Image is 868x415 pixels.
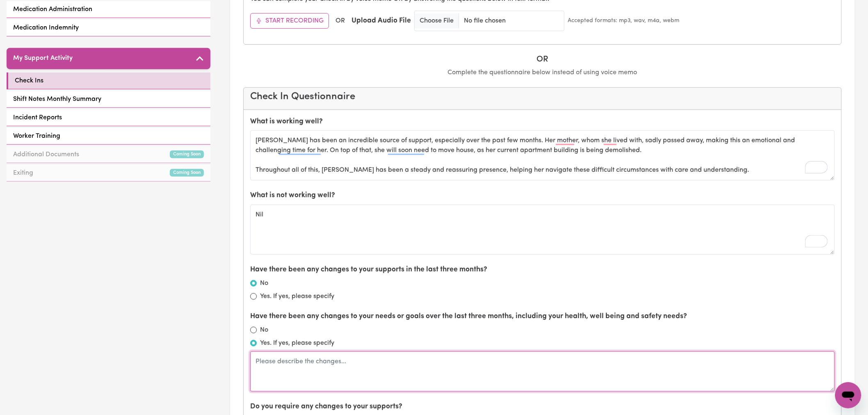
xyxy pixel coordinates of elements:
a: Check Ins [7,73,210,89]
textarea: To enrich screen reader interactions, please activate Accessibility in Grammarly extension settings [250,130,835,180]
span: Medication Administration [13,5,92,14]
label: No [260,278,268,288]
a: Medication Administration [7,1,210,18]
label: Yes. If yes, please specify [260,292,334,301]
textarea: To enrich screen reader interactions, please activate Accessibility in Grammarly extension settings [250,205,835,255]
label: Upload Audio File [352,16,411,26]
span: Worker Training [13,131,60,141]
span: Exiting [13,168,33,178]
a: Incident Reports [7,109,210,126]
label: Have there been any changes to your needs or goals over the last three months, including your hea... [250,311,687,322]
h5: OR [243,55,842,64]
h4: Check In Questionnaire [250,91,835,103]
a: Shift Notes Monthly Summary [7,91,210,108]
label: Yes. If yes, please specify [260,338,334,348]
a: Medication Indemnity [7,20,210,36]
label: What is not working well? [250,190,335,201]
small: Coming Soon [170,150,204,158]
button: My Support Activity [7,48,210,69]
span: Check Ins [15,76,43,86]
label: What is working well? [250,116,323,127]
a: Additional DocumentsComing Soon [7,146,210,163]
label: No [260,325,268,335]
a: Worker Training [7,128,210,145]
span: Incident Reports [13,113,62,123]
span: Medication Indemnity [13,23,79,33]
label: Have there been any changes to your supports in the last three months? [250,265,487,275]
h5: My Support Activity [13,55,73,62]
span: Additional Documents [13,150,79,160]
small: Coming Soon [170,169,204,177]
span: OR [336,16,345,26]
span: Shift Notes Monthly Summary [13,94,101,104]
button: Start Recording [250,13,329,29]
iframe: Button to launch messaging window [835,382,861,408]
a: ExitingComing Soon [7,165,210,182]
p: Complete the questionnaire below instead of using voice memo [243,68,842,78]
label: Do you require any changes to your supports? [250,401,402,412]
small: Accepted formats: mp3, wav, m4a, webm [568,16,679,25]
